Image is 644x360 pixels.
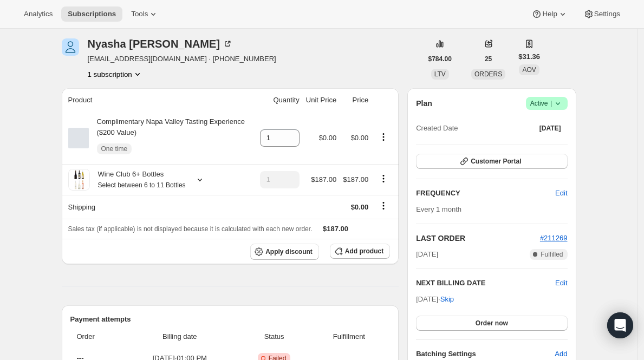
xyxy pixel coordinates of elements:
[471,157,521,166] span: Customer Portal
[351,203,369,211] span: $0.00
[416,278,555,289] h2: NEXT BILLING DATE
[68,225,313,233] span: Sales tax (if applicable) is not displayed because it is calculated with each new order.
[533,121,568,136] button: [DATE]
[24,10,53,18] span: Analytics
[550,99,552,108] span: |
[416,188,555,199] h2: FREQUENCY
[577,6,627,22] button: Settings
[70,314,391,325] h2: Payment attempts
[90,169,186,191] div: Wine Club 6+ Bottles
[428,55,452,63] span: $784.00
[265,247,313,256] span: Apply discount
[303,88,340,112] th: Unit Price
[70,325,123,349] th: Order
[126,331,234,342] span: Billing date
[416,233,540,244] h2: LAST ORDER
[440,294,454,305] span: Skip
[549,185,574,202] button: Edit
[131,10,148,18] span: Tools
[485,55,492,63] span: 25
[474,70,502,78] span: ORDERS
[476,319,508,328] span: Order now
[61,6,122,22] button: Subscriptions
[594,10,620,18] span: Settings
[330,244,390,259] button: Add product
[541,250,563,259] span: Fulfilled
[530,98,563,109] span: Active
[257,88,303,112] th: Quantity
[555,278,567,289] button: Edit
[17,6,59,22] button: Analytics
[416,349,555,359] h6: Batching Settings
[434,291,460,308] button: Skip
[250,244,319,260] button: Apply discount
[539,124,561,133] span: [DATE]
[525,6,574,22] button: Help
[351,134,369,142] span: $0.00
[416,154,567,169] button: Customer Portal
[311,175,336,184] span: $187.00
[343,175,368,184] span: $187.00
[375,173,392,185] button: Product actions
[375,131,392,143] button: Product actions
[319,134,337,142] span: $0.00
[240,331,308,342] span: Status
[478,51,498,67] button: 25
[345,247,383,256] span: Add product
[88,54,276,64] span: [EMAIL_ADDRESS][DOMAIN_NAME] · [PHONE_NUMBER]
[540,234,568,242] a: #211269
[540,233,568,244] button: #211269
[542,10,557,18] span: Help
[522,66,536,74] span: AOV
[88,38,233,49] div: Nyasha [PERSON_NAME]
[62,88,257,112] th: Product
[340,88,372,112] th: Price
[555,349,567,359] span: Add
[88,69,143,80] button: Product actions
[416,98,432,109] h2: Plan
[89,116,253,160] div: Complimentary Napa Valley Tasting Experience ($200 Value)
[98,181,186,189] small: Select between 6 to 11 Bottles
[68,10,116,18] span: Subscriptions
[101,145,128,153] span: One time
[62,195,257,219] th: Shipping
[125,6,165,22] button: Tools
[422,51,458,67] button: $784.00
[375,200,392,212] button: Shipping actions
[416,295,454,303] span: [DATE] ·
[416,316,567,331] button: Order now
[518,51,540,62] span: $31.36
[607,312,633,338] div: Open Intercom Messenger
[315,331,384,342] span: Fulfillment
[416,205,461,213] span: Every 1 month
[416,249,438,260] span: [DATE]
[62,38,79,56] span: Nyasha Alleyne
[434,70,446,78] span: LTV
[416,123,458,134] span: Created Date
[323,225,348,233] span: $187.00
[555,188,567,199] span: Edit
